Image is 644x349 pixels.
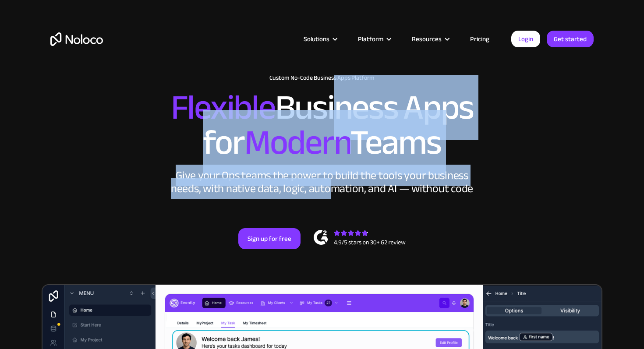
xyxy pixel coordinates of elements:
span: Flexible [171,75,275,140]
div: Resources [401,33,459,45]
div: Give your Ops teams the power to build the tools your business needs, with native data, logic, au... [169,169,475,195]
a: Get started [547,31,594,47]
div: Platform [358,33,383,45]
a: Sign up for free [238,228,301,249]
a: home [50,32,103,46]
div: Resources [412,33,442,45]
a: Login [511,31,540,47]
h2: Business Apps for Teams [50,90,594,160]
div: Platform [347,33,401,45]
a: Pricing [459,33,500,45]
div: Solutions [304,33,329,45]
span: Modern [244,110,350,175]
div: Solutions [293,33,347,45]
